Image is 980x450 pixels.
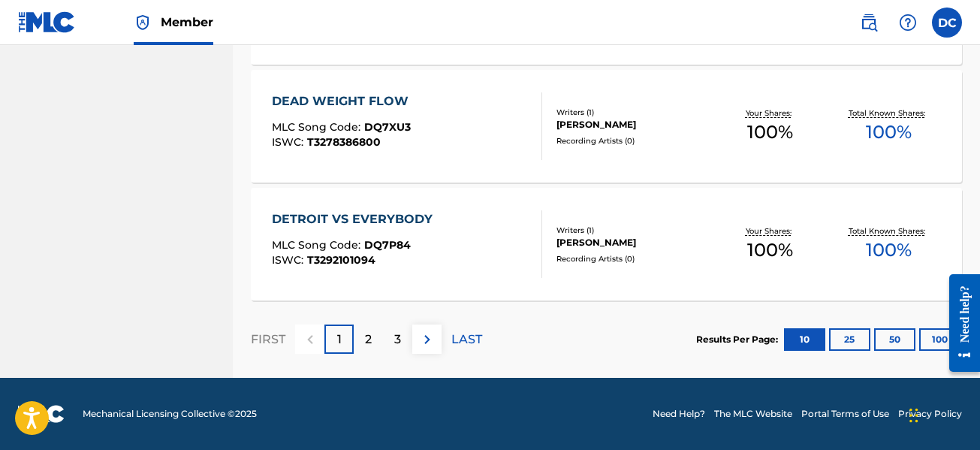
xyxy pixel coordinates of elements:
a: Public Search [854,8,884,38]
div: Writers ( 1 ) [556,225,711,236]
button: 50 [874,328,915,351]
div: [PERSON_NAME] [556,118,711,131]
button: 25 [829,328,870,351]
p: LAST [451,331,482,349]
img: right [418,331,436,349]
span: ISWC : [272,135,307,149]
p: FIRST [251,331,285,349]
span: T3278386800 [307,135,381,149]
div: Recording Artists ( 0 ) [556,253,711,264]
a: DEAD WEIGHT FLOWMLC Song Code:DQ7XU3ISWC:T3278386800Writers (1)[PERSON_NAME]Recording Artists (0)... [251,70,962,183]
p: Your Shares: [746,107,795,119]
a: Need Help? [653,407,705,421]
span: ISWC : [272,253,307,267]
p: 1 [337,331,342,349]
span: DQ7P84 [364,238,411,252]
p: Results Per Page: [696,333,782,346]
div: Help [893,8,923,38]
div: Writers ( 1 ) [556,107,711,118]
span: 100 % [866,119,912,146]
img: logo [18,405,65,423]
span: T3292101094 [307,253,375,267]
button: 10 [784,328,825,351]
a: Portal Terms of Use [801,407,889,421]
iframe: Chat Widget [905,378,980,450]
div: Recording Artists ( 0 ) [556,135,711,146]
img: MLC Logo [18,11,76,33]
span: 100 % [747,119,793,146]
div: DEAD WEIGHT FLOW [272,92,416,110]
span: DQ7XU3 [364,120,411,134]
p: Your Shares: [746,225,795,237]
p: 2 [365,331,372,349]
a: Privacy Policy [898,407,962,421]
span: Member [161,14,213,31]
p: 3 [394,331,401,349]
div: Drag [909,393,918,438]
div: DETROIT VS EVERYBODY [272,210,440,228]
span: 100 % [747,237,793,264]
iframe: Resource Center [938,263,980,384]
div: User Menu [932,8,962,38]
a: DETROIT VS EVERYBODYMLC Song Code:DQ7P84ISWC:T3292101094Writers (1)[PERSON_NAME]Recording Artists... [251,188,962,301]
a: The MLC Website [714,407,792,421]
img: Top Rightsholder [134,14,152,32]
span: 100 % [866,237,912,264]
img: search [860,14,878,32]
span: Mechanical Licensing Collective © 2025 [83,407,257,421]
p: Total Known Shares: [849,225,929,237]
button: 100 [919,328,960,351]
p: Total Known Shares: [849,107,929,119]
span: MLC Song Code : [272,238,364,252]
span: MLC Song Code : [272,120,364,134]
div: [PERSON_NAME] [556,236,711,249]
img: help [899,14,917,32]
